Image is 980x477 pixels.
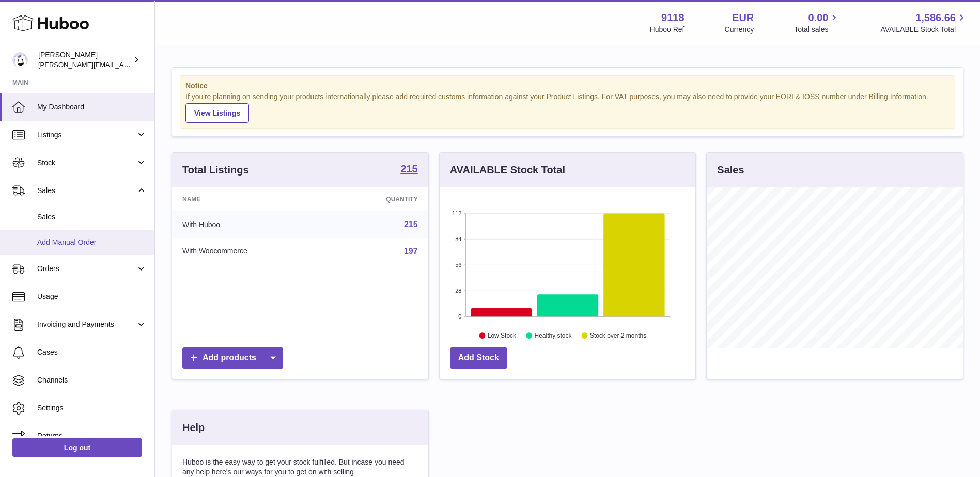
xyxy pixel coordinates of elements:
[185,92,950,123] div: If you're planning on sending your products internationally please add required customs informati...
[732,11,754,25] strong: EUR
[404,220,418,229] a: 215
[717,163,744,177] h3: Sales
[172,238,331,265] td: With Woocommerce
[185,81,950,91] strong: Notice
[455,262,461,268] text: 56
[808,11,829,25] span: 0.00
[185,103,249,123] a: View Listings
[182,163,249,177] h3: Total Listings
[38,50,131,70] div: [PERSON_NAME]
[452,210,461,216] text: 112
[37,212,147,222] span: Sales
[37,320,136,329] span: Invoicing and Payments
[37,403,147,413] span: Settings
[37,237,147,247] span: Add Manual Order
[455,288,461,294] text: 28
[794,11,840,35] a: 0.00 Total sales
[450,347,507,369] a: Add Stock
[37,292,147,301] span: Usage
[37,264,136,274] span: Orders
[37,186,136,196] span: Sales
[880,25,968,35] span: AVAILABLE Stock Total
[37,347,147,357] span: Cases
[650,25,685,35] div: Huboo Ref
[12,52,28,68] img: freddie.sawkins@czechandspeake.com
[37,431,147,441] span: Returns
[400,164,417,174] strong: 215
[400,164,417,176] a: 215
[182,347,283,369] a: Add products
[794,25,840,35] span: Total sales
[182,457,418,477] p: Huboo is the easy way to get your stock fulfilled. But incase you need any help here's our ways f...
[172,187,331,211] th: Name
[534,332,572,339] text: Healthy stock
[590,332,646,339] text: Stock over 2 months
[725,25,754,35] div: Currency
[37,375,147,385] span: Channels
[450,163,565,177] h3: AVAILABLE Stock Total
[182,421,205,435] h3: Help
[404,247,418,256] a: 197
[661,11,685,25] strong: 9118
[12,438,142,457] a: Log out
[37,158,136,168] span: Stock
[488,332,517,339] text: Low Stock
[37,102,147,112] span: My Dashboard
[455,236,461,242] text: 84
[458,313,461,320] text: 0
[37,130,136,140] span: Listings
[172,211,331,238] td: With Huboo
[331,187,428,211] th: Quantity
[38,60,262,69] span: [PERSON_NAME][EMAIL_ADDRESS][PERSON_NAME][DOMAIN_NAME]
[915,11,956,25] span: 1,586.66
[880,11,968,35] a: 1,586.66 AVAILABLE Stock Total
